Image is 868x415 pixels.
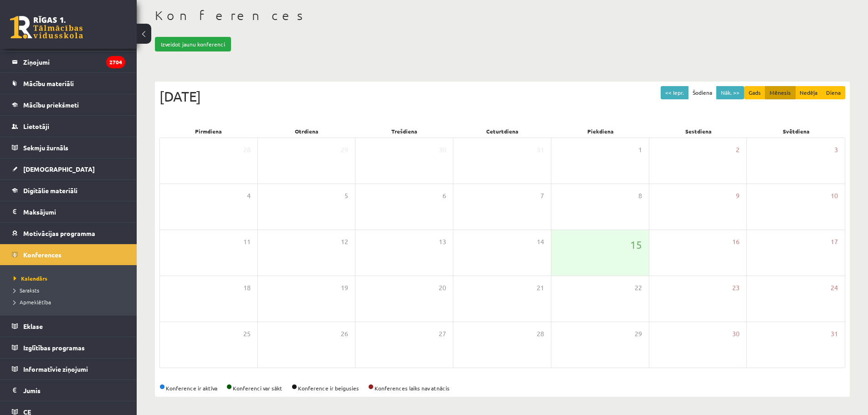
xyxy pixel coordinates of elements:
a: Ziņojumi2704 [12,51,125,72]
div: Trešdiena [355,125,453,138]
a: Jumis [12,380,125,401]
span: Mācību priekšmeti [23,101,79,109]
span: Sekmju žurnāls [23,143,68,152]
a: Digitālie materiāli [12,180,125,201]
button: Nedēļa [795,86,822,99]
button: Šodiena [688,86,717,99]
a: Kalendārs [14,274,128,282]
a: Sekmju žurnāls [12,137,125,158]
span: 24 [831,283,838,293]
div: Konference ir aktīva Konferenci var sākt Konference ir beigusies Konferences laiks nav atnācis [159,384,845,392]
button: Mēnesis [765,86,796,99]
span: 30 [439,145,446,155]
legend: Maksājumi [23,201,125,222]
a: Izveidot jaunu konferenci [155,37,231,51]
div: Piekdiena [551,125,649,138]
span: 12 [341,237,348,247]
span: Mācību materiāli [23,79,74,87]
span: Izglītības programas [23,343,85,352]
a: Apmeklētība [14,298,128,306]
i: 2704 [106,56,125,68]
span: 29 [341,145,348,155]
span: Saraksts [14,287,39,294]
div: Svētdiena [747,125,845,138]
span: 13 [439,237,446,247]
span: 22 [635,283,642,293]
span: 26 [341,329,348,339]
span: 4 [247,191,251,201]
span: 9 [736,191,740,201]
div: [DATE] [159,86,845,107]
button: Gads [744,86,765,99]
span: Motivācijas programma [23,229,95,237]
span: 25 [243,329,251,339]
a: Mācību materiāli [12,73,125,94]
span: Lietotāji [23,122,49,130]
span: 27 [439,329,446,339]
a: Motivācijas programma [12,223,125,244]
span: 6 [442,191,446,201]
span: 7 [540,191,544,201]
span: 31 [537,145,544,155]
span: 10 [831,191,838,201]
span: Jumis [23,386,41,395]
span: 1 [638,145,642,155]
span: 28 [537,329,544,339]
span: 18 [243,283,251,293]
button: Diena [822,86,845,99]
span: 15 [630,237,642,252]
span: 20 [439,283,446,293]
span: 23 [732,283,740,293]
span: Informatīvie ziņojumi [23,365,88,373]
span: 3 [834,145,838,155]
span: Eklase [23,322,43,330]
span: Apmeklētība [14,298,51,306]
span: 28 [243,145,251,155]
a: [DEMOGRAPHIC_DATA] [12,159,125,179]
button: Nāk. >> [716,86,744,99]
a: Eklase [12,316,125,337]
span: 16 [732,237,740,247]
span: Digitālie materiāli [23,186,77,195]
legend: Ziņojumi [23,51,125,72]
button: << Iepr. [661,86,688,99]
div: Otrdiena [257,125,355,138]
a: Maksājumi [12,201,125,222]
span: 21 [537,283,544,293]
a: Rīgas 1. Tālmācības vidusskola [10,16,83,39]
span: 5 [344,191,348,201]
span: [DEMOGRAPHIC_DATA] [23,165,95,173]
span: 29 [635,329,642,339]
span: 8 [638,191,642,201]
div: Sestdiena [649,125,747,138]
span: 31 [831,329,838,339]
a: Saraksts [14,286,128,294]
h1: Konferences [155,8,850,23]
span: 19 [341,283,348,293]
span: 17 [831,237,838,247]
span: 11 [243,237,251,247]
span: 14 [537,237,544,247]
a: Izglītības programas [12,337,125,358]
a: Mācību priekšmeti [12,94,125,115]
span: Konferences [23,251,62,259]
a: Informatīvie ziņojumi [12,359,125,379]
div: Pirmdiena [159,125,257,138]
span: Kalendārs [14,275,47,282]
div: Ceturtdiena [453,125,551,138]
span: 2 [736,145,740,155]
a: Lietotāji [12,116,125,137]
a: Konferences [12,244,125,265]
span: 30 [732,329,740,339]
